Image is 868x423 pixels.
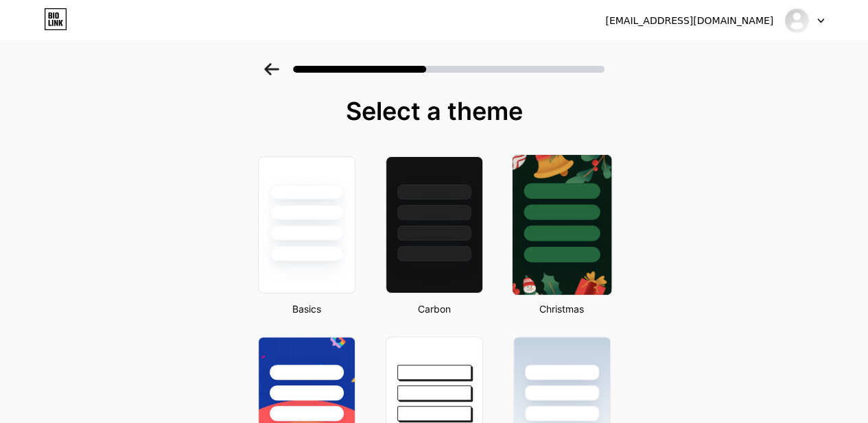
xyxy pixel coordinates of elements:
div: Carbon [382,302,487,316]
div: Christmas [509,302,615,316]
div: [EMAIL_ADDRESS][DOMAIN_NAME] [605,14,773,28]
div: Basics [254,302,360,316]
img: xmas-22.jpg [512,155,611,295]
img: Dipanjan swapna Prangon [784,8,810,34]
div: Select a theme [253,97,616,125]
